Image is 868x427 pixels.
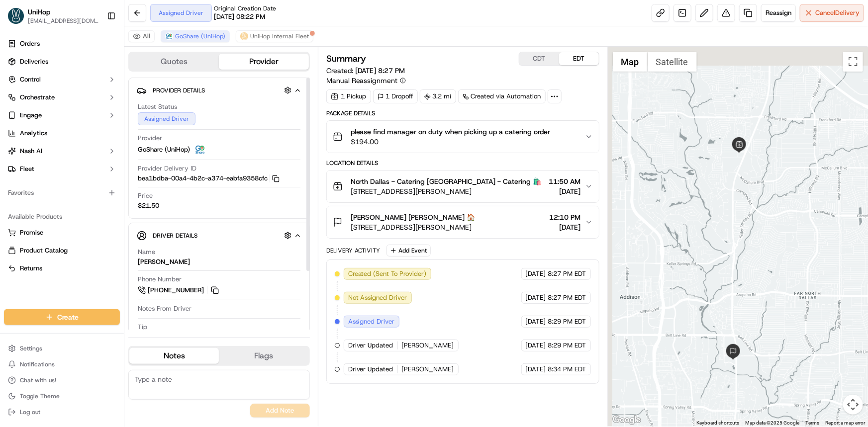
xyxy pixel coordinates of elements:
[20,228,43,237] span: Promise
[4,72,120,87] button: Control
[138,134,162,143] span: Provider
[138,164,196,173] span: Provider Delivery ID
[20,111,42,120] span: Engage
[548,293,586,302] span: 8:27 PM EDT
[373,89,418,103] div: 1 Dropoff
[4,342,120,355] button: Settings
[137,82,301,98] button: Provider Details
[326,54,367,63] h3: Summary
[28,7,50,17] button: UniHop
[548,269,586,278] span: 8:27 PM EDT
[526,269,546,278] span: [DATE]
[348,317,395,326] span: Assigned Driver
[138,304,192,313] span: Notes From Driver
[351,186,542,196] span: [STREET_ADDRESS][PERSON_NAME]
[327,171,599,202] button: North Dallas - Catering [GEOGRAPHIC_DATA] - Catering 🛍️[STREET_ADDRESS][PERSON_NAME]11:50 AM[DATE]
[458,89,546,103] a: Created via Automation
[610,414,643,427] a: Open this area in Google Maps (opens a new window)
[800,4,864,22] button: CancelDelivery
[20,39,40,48] span: Orders
[548,365,586,374] span: 8:34 PM EDT
[326,109,599,117] div: Package Details
[4,107,120,123] button: Engage
[4,143,120,159] button: Nash AI
[138,275,182,284] span: Phone Number
[31,181,106,189] span: Wisdom [PERSON_NAME]
[550,212,581,222] span: 12:10 PM
[348,341,393,350] span: Driver Updated
[843,52,863,72] button: Toggle fullscreen view
[20,147,42,156] span: Nash AI
[4,357,120,371] button: Notifications
[45,105,137,113] div: We're available if you need us!
[214,12,265,21] span: [DATE] 08:22 PM
[20,129,47,138] span: Analytics
[355,66,405,75] span: [DATE] 8:27 PM
[4,185,120,201] div: Favorites
[94,222,160,232] span: API Documentation
[10,10,30,30] img: Nash
[4,225,120,241] button: Promise
[10,171,26,191] img: Wisdom Oko
[153,232,197,240] span: Driver Details
[138,285,220,296] a: [PHONE_NUMBER]
[548,341,586,350] span: 8:29 PM EDT
[20,264,42,273] span: Returns
[20,75,41,84] span: Control
[696,420,739,427] button: Keyboard shortcuts
[169,98,181,110] button: Start new chat
[843,395,863,415] button: Map camera controls
[526,317,546,326] span: [DATE]
[8,8,24,24] img: UniHop
[137,227,301,244] button: Driver Details
[20,360,55,368] span: Notifications
[4,389,120,403] button: Toggle Theme
[214,4,276,12] span: Original Creation Date
[745,420,799,426] span: Map data ©2025 Google
[805,420,819,426] a: Terms (opens in new tab)
[351,127,551,137] span: please find manager on duty when picking up a catering order
[138,191,153,200] span: Price
[526,365,546,374] span: [DATE]
[420,89,456,103] div: 3.2 mi
[526,341,546,350] span: [DATE]
[20,392,60,400] span: Toggle Theme
[250,32,309,40] span: UniHop Internal Fleet
[766,8,791,17] span: Reassign
[519,52,559,65] button: CDT
[138,102,177,111] span: Latest Status
[326,76,398,85] span: Manual Reassignment
[194,144,206,156] img: goshare_logo.png
[4,161,120,177] button: Fleet
[175,32,225,40] span: GoShare (UniHop)
[10,145,26,161] img: Grace Nketiah
[8,246,116,255] a: Product Catalog
[21,95,39,113] img: 9188753566659_6852d8bf1fb38e338040_72.png
[326,76,406,85] button: Manual Reassignment
[4,209,120,225] div: Available Products
[108,181,111,189] span: •
[20,93,55,102] span: Orchestrate
[348,269,427,278] span: Created (Sent To Provider)
[20,165,34,173] span: Fleet
[4,243,120,258] button: Product Catalog
[236,30,313,42] button: UniHop Internal Fleet
[20,408,40,416] span: Log out
[8,264,116,273] a: Returns
[549,176,581,186] span: 11:50 AM
[4,54,120,70] a: Deliveries
[351,137,551,147] span: $194.00
[83,154,86,162] span: •
[326,247,381,255] div: Delivery Activity
[28,17,99,25] button: [EMAIL_ADDRESS][DOMAIN_NAME]
[825,420,865,426] a: Report a map error
[648,52,697,72] button: Show satellite imagery
[402,365,454,374] span: [PERSON_NAME]
[6,218,80,236] a: 📗Knowledge Base
[45,95,163,105] div: Start new chat
[129,348,219,364] button: Notes
[4,89,120,105] button: Orchestrate
[327,206,599,238] button: [PERSON_NAME] [PERSON_NAME] 🏠[STREET_ADDRESS][PERSON_NAME]12:10 PM[DATE]
[138,257,190,266] div: [PERSON_NAME]
[548,317,586,326] span: 8:29 PM EDT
